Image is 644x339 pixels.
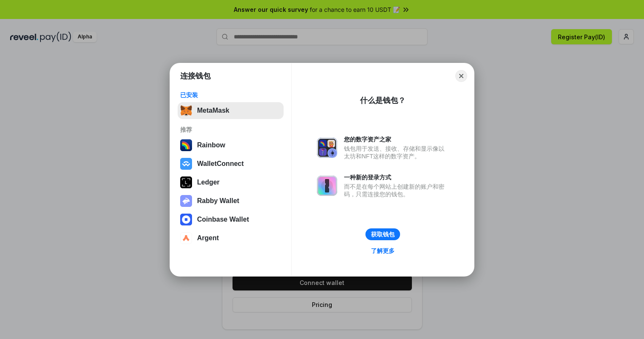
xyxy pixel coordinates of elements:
div: 您的数字资产之家 [344,136,449,143]
div: 已安装 [180,91,281,99]
div: 了解更多 [371,247,395,255]
div: 获取钱包 [371,231,395,238]
div: Argent [197,234,219,242]
img: svg+xml,%3Csvg%20width%3D%22120%22%20height%3D%22120%22%20viewBox%3D%220%200%20120%20120%22%20fil... [180,139,192,151]
img: svg+xml,%3Csvg%20xmlns%3D%22http%3A%2F%2Fwww.w3.org%2F2000%2Fsvg%22%20width%3D%2228%22%20height%3... [180,176,192,188]
div: MetaMask [197,107,229,114]
div: 推荐 [180,126,281,133]
img: svg+xml,%3Csvg%20width%3D%2228%22%20height%3D%2228%22%20viewBox%3D%220%200%2028%2028%22%20fill%3D... [180,214,192,225]
button: 获取钱包 [365,228,400,240]
h1: 连接钱包 [180,71,211,81]
button: Argent [178,230,284,247]
img: svg+xml,%3Csvg%20width%3D%2228%22%20height%3D%2228%22%20viewBox%3D%220%200%2028%2028%22%20fill%3D... [180,158,192,170]
a: 了解更多 [366,245,400,256]
div: Rainbow [197,141,225,149]
button: Close [455,70,467,82]
div: 钱包用于发送、接收、存储和显示像以太坊和NFT这样的数字资产。 [344,145,449,160]
button: Ledger [178,174,284,191]
img: svg+xml,%3Csvg%20xmlns%3D%22http%3A%2F%2Fwww.w3.org%2F2000%2Fsvg%22%20fill%3D%22none%22%20viewBox... [317,138,337,158]
button: Rabby Wallet [178,193,284,209]
img: svg+xml,%3Csvg%20xmlns%3D%22http%3A%2F%2Fwww.w3.org%2F2000%2Fsvg%22%20fill%3D%22none%22%20viewBox... [180,195,192,207]
button: Coinbase Wallet [178,211,284,228]
div: 一种新的登录方式 [344,174,449,181]
div: 什么是钱包？ [360,95,406,106]
div: Rabby Wallet [197,197,239,205]
button: Rainbow [178,137,284,154]
div: WalletConnect [197,160,244,168]
button: MetaMask [178,102,284,119]
div: Ledger [197,179,219,186]
div: Coinbase Wallet [197,216,249,223]
div: 而不是在每个网站上创建新的账户和密码，只需连接您的钱包。 [344,183,449,198]
img: svg+xml,%3Csvg%20fill%3D%22none%22%20height%3D%2233%22%20viewBox%3D%220%200%2035%2033%22%20width%... [180,105,192,117]
img: svg+xml,%3Csvg%20xmlns%3D%22http%3A%2F%2Fwww.w3.org%2F2000%2Fsvg%22%20fill%3D%22none%22%20viewBox... [317,176,337,196]
img: svg+xml,%3Csvg%20width%3D%2228%22%20height%3D%2228%22%20viewBox%3D%220%200%2028%2028%22%20fill%3D... [180,232,192,244]
button: WalletConnect [178,155,284,172]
